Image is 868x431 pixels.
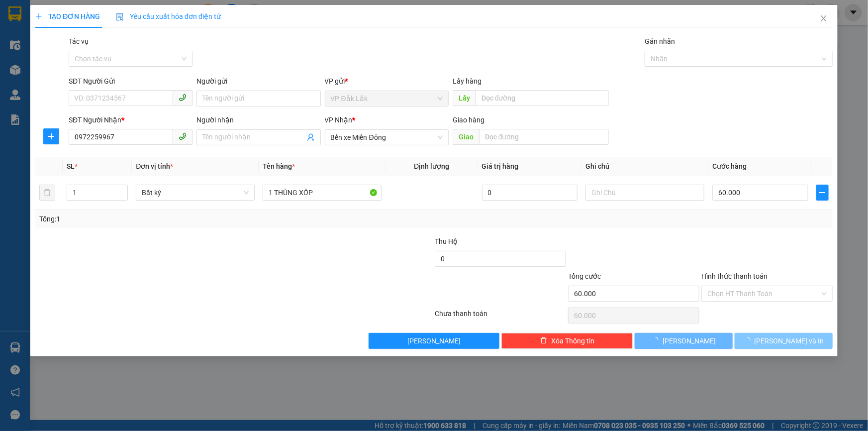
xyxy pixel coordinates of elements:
[701,272,768,280] label: Hình thức thanh toán
[581,157,708,176] th: Ghi chú
[453,129,479,145] span: Giao
[116,13,124,21] img: icon
[263,185,382,201] input: VD: Bàn, Ghế
[755,335,824,346] span: [PERSON_NAME] và In
[65,40,79,50] span: DĐ:
[8,8,58,32] div: VP Đắk Lắk
[325,116,353,124] span: VP Nhận
[307,133,315,141] span: user-add
[8,9,24,20] span: Gửi:
[453,116,484,124] span: Giao hàng
[65,8,222,20] div: DỌC ĐƯỜNG
[453,77,482,85] span: Lấy hàng
[325,76,449,87] div: VP gửi
[179,132,187,140] span: phone
[35,12,100,20] span: TẠO ĐƠN HÀNG
[65,34,222,69] span: ĐẤT [DEMOGRAPHIC_DATA]
[69,76,193,87] div: SĐT Người Gửi
[263,162,295,170] span: Tên hàng
[69,114,193,125] div: SĐT Người Nhận
[331,130,443,145] span: Bến xe Miền Đông
[136,162,173,170] span: Đơn vị tính
[479,129,609,145] input: Dọc đường
[331,91,443,106] span: VP Đắk Lắk
[179,94,187,102] span: phone
[816,185,829,201] button: plus
[744,337,755,344] span: loading
[476,90,609,106] input: Dọc đường
[712,162,747,170] span: Cước hàng
[663,335,716,346] span: [PERSON_NAME]
[817,189,828,197] span: plus
[196,114,320,125] div: Người nhận
[39,185,55,201] button: delete
[810,5,838,33] button: Close
[65,9,89,20] span: Nhận:
[35,13,42,20] span: plus
[568,272,601,280] span: Tổng cước
[645,37,675,45] label: Gán nhãn
[67,162,75,170] span: SL
[434,308,568,325] div: Chưa thanh toán
[43,128,59,144] button: plus
[142,185,249,200] span: Bất kỳ
[435,237,458,245] span: Thu Hộ
[69,37,89,45] label: Tác vụ
[635,333,733,349] button: [PERSON_NAME]
[196,76,320,87] div: Người gửi
[482,185,578,201] input: 0
[39,214,335,224] div: Tổng: 1
[414,162,449,170] span: Định lượng
[65,20,222,34] div: 0899207254
[482,162,519,170] span: Giá trị hàng
[453,90,476,106] span: Lấy
[407,335,461,346] span: [PERSON_NAME]
[820,14,828,22] span: close
[652,337,663,344] span: loading
[551,335,594,346] span: Xóa Thông tin
[585,185,704,201] input: Ghi Chú
[369,333,500,349] button: [PERSON_NAME]
[735,333,833,349] button: [PERSON_NAME] và In
[501,333,633,349] button: deleteXóa Thông tin
[116,12,221,20] span: Yêu cầu xuất hóa đơn điện tử
[540,337,547,345] span: delete
[44,132,59,140] span: plus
